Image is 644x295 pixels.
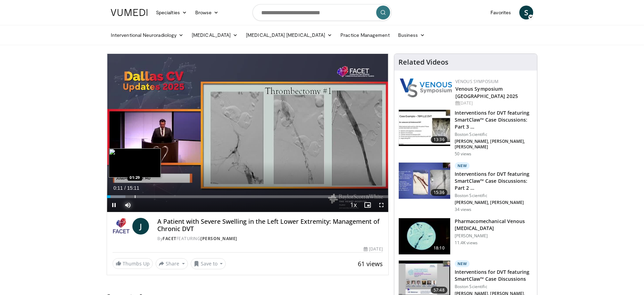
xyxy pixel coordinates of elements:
[132,218,149,235] a: J
[398,58,448,66] h4: Related Videos
[109,148,161,178] img: image.jpeg
[399,110,450,146] img: c7c8053f-07ab-4f92-a446-8a4fb167e281.150x105_q85_crop-smart_upscale.jpg
[455,85,518,99] a: Venous Symposium [GEOGRAPHIC_DATA] 2025
[455,162,470,169] p: New
[157,236,382,242] div: By FEATURING
[374,198,388,212] button: Fullscreen
[200,236,237,241] a: [PERSON_NAME]
[455,132,533,137] p: Boston Scientific
[113,218,130,235] img: FACET
[455,269,533,282] h3: Interventions for DVT featuring SmartClaw™ Case Discussions
[455,260,470,267] p: New
[242,28,336,42] a: [MEDICAL_DATA] [MEDICAL_DATA]
[399,218,450,254] img: 2a48c003-e98e-48d3-b35d-cd884c9ceb83.150x105_q85_crop-smart_upscale.jpg
[107,195,388,198] div: Progress Bar
[486,6,515,19] a: Favorites
[455,233,533,239] p: [PERSON_NAME]
[358,260,383,268] span: 61 views
[455,218,533,232] h3: Pharmacomechanical Venous [MEDICAL_DATA]
[455,193,533,198] p: Boston Scientific
[156,258,188,269] button: Share
[124,185,126,191] span: /
[455,171,533,191] h3: Interventions for DVT featuring SmartClaw™ Case Discussions: Part 2 …
[400,79,452,97] img: 38765b2d-a7cd-4379-b3f3-ae7d94ee6307.png.150x105_q85_autocrop_double_scale_upscale_version-0.2.png
[121,198,135,212] button: Mute
[107,54,388,212] video-js: Video Player
[519,6,533,19] a: S
[455,240,478,246] p: 11.4K views
[191,258,226,269] button: Save to
[455,139,533,150] p: [PERSON_NAME], [PERSON_NAME], [PERSON_NAME]
[163,236,176,241] a: FACET
[431,245,447,252] span: 18:10
[191,6,223,19] a: Browse
[431,287,447,294] span: 57:48
[113,258,153,269] a: Thumbs Up
[431,136,447,143] span: 13:36
[455,284,533,289] p: Boston Scientific
[398,109,533,157] a: 13:36 Interventions for DVT featuring SmartClaw™ Case Discussions: Part 3 … Boston Scientific [PE...
[398,218,533,255] a: 18:10 Pharmacomechanical Venous [MEDICAL_DATA] [PERSON_NAME] 11.4K views
[111,9,148,16] img: VuMedi Logo
[455,207,472,212] p: 34 views
[455,109,533,130] h3: Interventions for DVT featuring SmartClaw™ Case Discussions: Part 3 …
[107,198,121,212] button: Pause
[455,151,472,157] p: 50 views
[398,162,533,212] a: 15:36 New Interventions for DVT featuring SmartClaw™ Case Discussions: Part 2 … Boston Scientific...
[455,79,499,84] a: Venous Symposium
[113,185,123,191] span: 0:11
[188,28,242,42] a: [MEDICAL_DATA]
[253,4,391,21] input: Search topics, interventions
[107,28,188,42] a: Interventional Neuroradiology
[431,189,447,196] span: 15:36
[399,163,450,199] img: c9201aff-c63c-4c30-aa18-61314b7b000e.150x105_q85_crop-smart_upscale.jpg
[152,6,191,19] a: Specialties
[364,246,382,252] div: [DATE]
[455,200,533,205] p: [PERSON_NAME], [PERSON_NAME]
[455,100,531,106] div: [DATE]
[347,198,361,212] button: Playback Rate
[336,28,394,42] a: Practice Management
[394,28,429,42] a: Business
[361,198,374,212] button: Enable picture-in-picture mode
[127,185,139,191] span: 15:11
[157,218,382,233] h4: A Patient with Severe Swelling in the Left Lower Extremity: Management of Chronic DVT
